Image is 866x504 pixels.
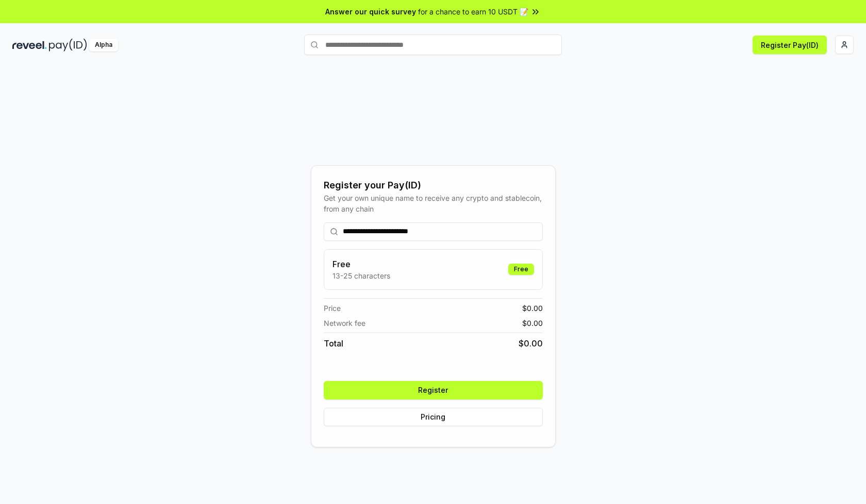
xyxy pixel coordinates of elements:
button: Pricing [324,408,543,426]
div: Free [508,264,534,275]
img: reveel_dark [12,39,47,51]
span: Network fee [324,318,365,328]
img: pay_id [49,39,87,51]
div: Register your Pay(ID) [324,178,543,193]
div: Get your own unique name to receive any crypto and stablecoin, from any chain [324,193,543,214]
span: $ 0.00 [522,318,543,328]
div: Alpha [89,39,118,51]
button: Register Pay(ID) [753,36,827,54]
span: Price [324,303,341,314]
span: $ 0.00 [522,303,543,314]
span: for a chance to earn 10 USDT 📝 [418,6,528,17]
button: Register [324,381,543,399]
h3: Free [332,258,390,270]
span: $ 0.00 [519,337,543,350]
p: 13-25 characters [332,270,390,281]
span: Total [324,337,343,350]
span: Answer our quick survey [325,6,416,17]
